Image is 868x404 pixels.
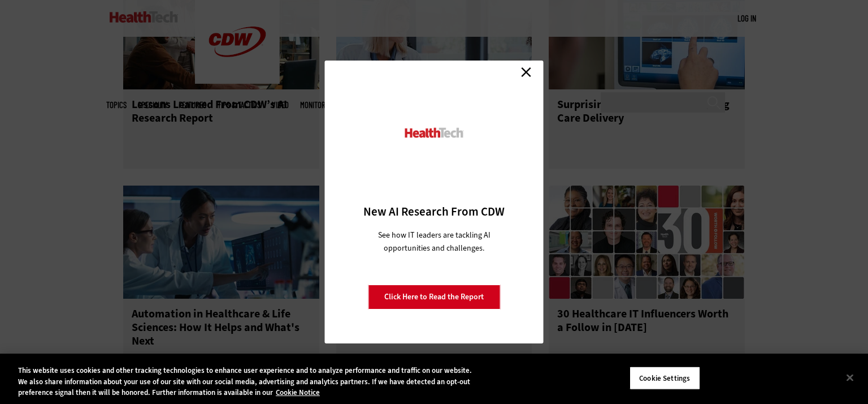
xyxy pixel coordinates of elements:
[403,127,465,139] img: HealthTech_0.png
[518,63,535,80] a: Close
[276,388,320,397] a: More information about your privacy
[345,204,524,220] h3: New AI Research From CDW
[18,365,478,398] div: This website uses cookies and other tracking technologies to enhance user experience and to analy...
[630,366,700,390] button: Cookie Settings
[368,285,500,310] a: Click Here to Read the Report
[837,365,862,390] button: Close
[364,229,504,255] p: See how IT leaders are tackling AI opportunities and challenges.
